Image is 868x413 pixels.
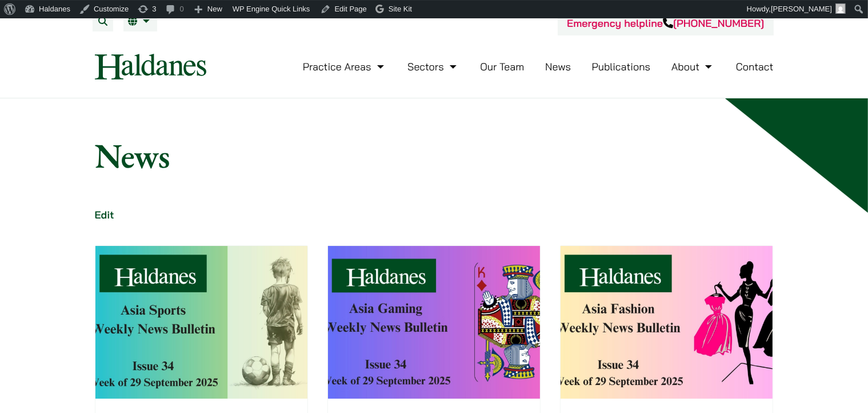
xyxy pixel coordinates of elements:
[771,5,832,13] span: [PERSON_NAME]
[567,17,764,30] a: Emergency helpline[PHONE_NUMBER]
[95,54,206,80] img: Logo of Haldanes
[592,60,651,73] a: Publications
[93,11,113,31] button: Search
[545,60,571,73] a: News
[407,60,459,73] a: Sectors
[389,5,412,13] span: Site Kit
[95,208,114,221] a: Edit
[303,60,387,73] a: Practice Areas
[671,60,715,73] a: About
[128,17,153,26] a: EN
[736,60,774,73] a: Contact
[95,135,774,176] h1: News
[480,60,524,73] a: Our Team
